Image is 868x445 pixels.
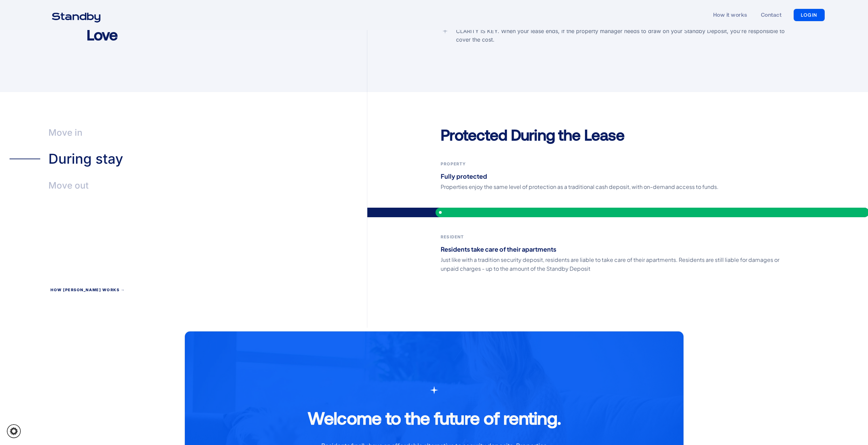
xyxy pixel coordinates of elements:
a: LOGIN [794,9,825,21]
div: CLARITY IS KEY. When your lease ends, if the property manager needs to draw on your Standby Depos... [456,27,793,44]
div: During stay [48,147,123,171]
p: Properties enjoy the same level of protection as a traditional cash deposit, with on-demand acces... [441,182,783,191]
h3: Welcome to the future of renting. [308,405,561,430]
h2: Protected During the Lease [441,125,783,145]
strong: Property [441,161,466,166]
strong: Resident [441,234,464,239]
strong: Residents take care of their apartments [441,245,556,253]
a: How [PERSON_NAME] works → [50,288,125,294]
div: Move in [48,125,83,140]
strong: Fully protected [441,172,487,180]
p: Just like with a tradition security deposit, residents are liable to take care of their apartment... [441,255,783,273]
div: Move out [48,178,89,193]
a: home [43,8,109,22]
a: Cookie settings [7,424,21,438]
